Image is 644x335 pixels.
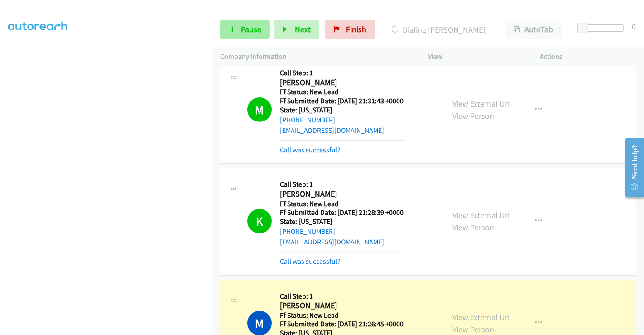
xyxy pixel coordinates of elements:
[247,209,272,233] h1: K
[280,116,335,124] a: [PHONE_NUMBER]
[452,98,510,109] a: View External Url
[452,111,494,121] a: View Person
[452,324,494,335] a: View Person
[280,78,404,88] h2: [PERSON_NAME]
[280,208,404,217] h5: Ff Submitted Date: [DATE] 21:28:39 +0000
[280,189,404,199] h2: [PERSON_NAME]
[280,301,404,311] h2: [PERSON_NAME]
[387,24,489,36] p: Dialing [PERSON_NAME]
[220,20,270,39] a: Pause
[280,199,404,209] h5: Ff Status: New Lead
[280,292,404,301] h5: Call Step: 1
[247,97,272,122] h1: M
[295,24,311,34] span: Next
[280,97,404,106] h5: Ff Submitted Date: [DATE] 21:31:43 +0000
[274,20,319,39] button: Next
[428,51,524,62] p: View
[280,320,404,329] h5: Ff Submitted Date: [DATE] 21:26:45 +0000
[505,20,562,39] button: AutoTab
[280,87,404,97] h5: Ff Status: New Lead
[452,312,510,322] a: View External Url
[280,238,384,246] a: [EMAIL_ADDRESS][DOMAIN_NAME]
[280,180,404,189] h5: Call Step: 1
[280,126,384,135] a: [EMAIL_ADDRESS][DOMAIN_NAME]
[280,227,335,236] a: [PHONE_NUMBER]
[452,210,510,220] a: View External Url
[346,24,366,34] span: Finish
[280,146,341,154] a: Call was successful?
[280,257,341,266] a: Call was successful?
[632,20,636,33] div: 0
[540,51,636,62] p: Actions
[280,68,404,78] h5: Call Step: 1
[280,106,404,115] h5: State: [US_STATE]
[280,217,404,226] h5: State: [US_STATE]
[241,24,261,34] span: Pause
[220,51,412,62] p: Company Information
[618,131,644,204] iframe: Resource Center
[452,222,494,233] a: View Person
[280,311,404,320] h5: Ff Status: New Lead
[325,20,375,39] a: Finish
